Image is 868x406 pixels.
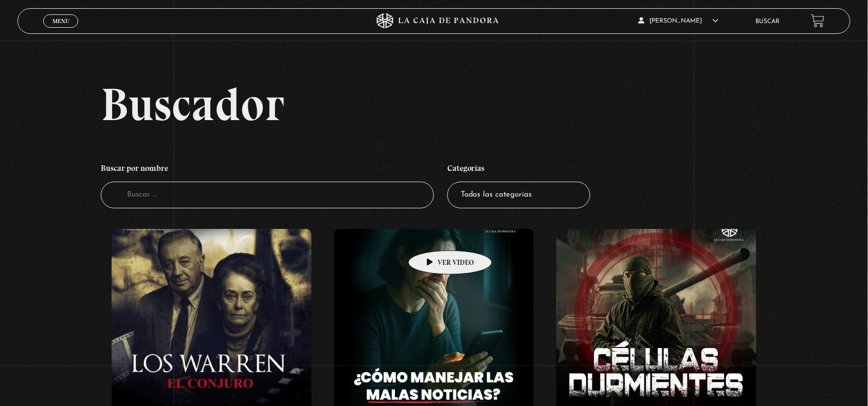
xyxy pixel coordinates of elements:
span: Menu [52,18,69,24]
span: Cerrar [49,27,73,34]
a: View your shopping cart [811,14,825,28]
span: [PERSON_NAME] [639,18,719,24]
h4: Categorías [447,158,590,182]
h2: Buscador [101,81,851,127]
h4: Buscar por nombre [101,158,434,182]
a: Buscar [756,18,780,25]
